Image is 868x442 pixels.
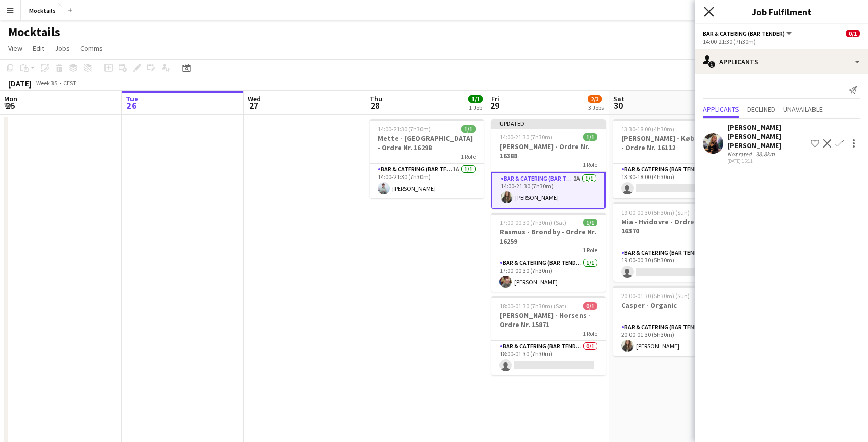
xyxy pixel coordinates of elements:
[468,95,483,103] span: 1/1
[613,134,727,152] h3: [PERSON_NAME] - København - Ordre Nr. 16112
[613,119,727,198] app-job-card: 13:30-18:00 (4h30m)0/1[PERSON_NAME] - København - Ordre Nr. 161121 RoleBar & Catering (Bar Tender...
[613,247,727,282] app-card-role: Bar & Catering (Bar Tender)0/119:00-00:30 (5h30m)
[612,100,624,111] span: 30
[370,94,382,103] span: Thu
[491,296,606,375] app-job-card: 18:00-01:30 (7h30m) (Sat)0/1[PERSON_NAME] - Horsens - Ordre Nr. 158711 RoleBar & Catering (Bar Te...
[727,150,754,158] div: Not rated
[8,78,32,89] div: [DATE]
[695,49,868,74] div: Applicants
[8,44,22,53] span: View
[491,213,606,292] app-job-card: 17:00-00:30 (7h30m) (Sat)1/1Rasmus - Brøndby - Ordre Nr. 162591 RoleBar & Catering (Bar Tender)1/...
[491,142,606,160] h3: [PERSON_NAME] - Ordre Nr. 16388
[727,123,807,150] div: [PERSON_NAME] [PERSON_NAME] [PERSON_NAME]
[3,100,17,111] span: 25
[4,94,17,103] span: Mon
[63,79,76,87] div: CEST
[491,311,606,329] h3: [PERSON_NAME] - Horsens - Ordre Nr. 15871
[461,125,476,133] span: 1/1
[588,104,604,111] div: 3 Jobs
[583,330,597,337] span: 1 Role
[491,119,606,209] app-job-card: Updated14:00-21:30 (7h30m)1/1[PERSON_NAME] - Ordre Nr. 163881 RoleBar & Catering (Bar Tender)2A1/...
[613,301,727,310] h3: Casper - Organic
[370,119,484,198] app-job-card: 14:00-21:30 (7h30m)1/1Mette - [GEOGRAPHIC_DATA] - Ordre Nr. 162981 RoleBar & Catering (Bar Tender...
[76,42,107,55] a: Comms
[248,94,261,103] span: Wed
[499,219,566,226] span: 17:00-00:30 (7h30m) (Sat)
[370,134,484,152] h3: Mette - [GEOGRAPHIC_DATA] - Ordre Nr. 16298
[754,150,777,158] div: 38.8km
[490,100,499,111] span: 29
[8,24,60,40] h1: Mocktails
[583,219,597,226] span: 1/1
[491,94,499,103] span: Fri
[583,246,597,254] span: 1 Role
[50,42,74,55] a: Jobs
[80,44,103,53] span: Comms
[33,44,44,53] span: Edit
[613,202,727,282] app-job-card: 19:00-00:30 (5h30m) (Sun)0/1Mia - Hvidovre - Ordre Nr. 163701 RoleBar & Catering (Bar Tender)0/11...
[621,292,690,300] span: 20:00-01:30 (5h30m) (Sun)
[368,100,382,111] span: 28
[583,161,597,168] span: 1 Role
[703,30,793,37] button: Bar & Catering (Bar Tender)
[491,341,606,375] app-card-role: Bar & Catering (Bar Tender)0/118:00-01:30 (7h30m)
[703,106,739,113] span: Applicants
[370,164,484,198] app-card-role: Bar & Catering (Bar Tender)1A1/114:00-21:30 (7h30m)[PERSON_NAME]
[34,79,59,87] span: Week 35
[246,100,261,111] span: 27
[491,119,606,127] div: Updated
[469,104,482,111] div: 1 Job
[583,133,597,141] span: 1/1
[124,100,138,111] span: 26
[621,125,674,133] span: 13:30-18:00 (4h30m)
[461,153,476,160] span: 1 Role
[727,158,807,164] div: [DATE] 15:11
[613,286,727,356] app-job-card: 20:00-01:30 (5h30m) (Sun)1/1Casper - Organic1 RoleBar & Catering (Bar Tender)1/120:00-01:30 (5h30...
[695,5,868,18] h3: Job Fulfilment
[613,164,727,198] app-card-role: Bar & Catering (Bar Tender)0/113:30-18:00 (4h30m)
[378,125,431,133] span: 14:00-21:30 (7h30m)
[621,209,690,216] span: 19:00-00:30 (5h30m) (Sun)
[613,321,727,356] app-card-role: Bar & Catering (Bar Tender)1/120:00-01:30 (5h30m)[PERSON_NAME]
[703,38,860,45] div: 14:00-21:30 (7h30m)
[4,42,27,55] a: View
[126,94,138,103] span: Tue
[703,30,785,37] span: Bar & Catering (Bar Tender)
[491,172,606,209] app-card-role: Bar & Catering (Bar Tender)2A1/114:00-21:30 (7h30m)[PERSON_NAME]
[55,44,70,53] span: Jobs
[846,30,860,37] span: 0/1
[613,94,624,103] span: Sat
[613,217,727,235] h3: Mia - Hvidovre - Ordre Nr. 16370
[21,1,64,20] button: Mocktails
[583,302,597,310] span: 0/1
[491,257,606,292] app-card-role: Bar & Catering (Bar Tender)1/117:00-00:30 (7h30m)[PERSON_NAME]
[588,95,602,103] span: 2/3
[491,227,606,246] h3: Rasmus - Brøndby - Ordre Nr. 16259
[747,106,775,113] span: Declined
[29,42,48,55] a: Edit
[783,106,823,113] span: Unavailable
[499,302,566,310] span: 18:00-01:30 (7h30m) (Sat)
[499,133,553,141] span: 14:00-21:30 (7h30m)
